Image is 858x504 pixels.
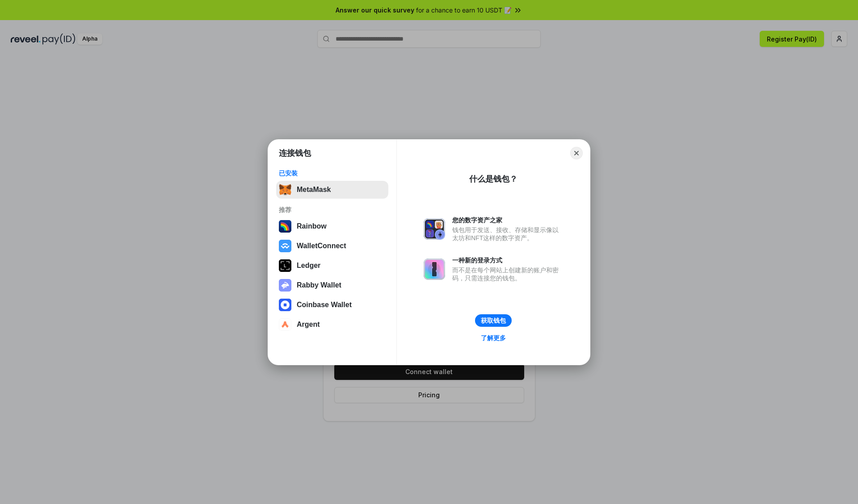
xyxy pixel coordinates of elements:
[279,169,386,177] div: 已安装
[297,262,320,270] div: Ledger
[276,296,388,314] button: Coinbase Wallet
[279,279,291,292] img: svg+xml,%3Csvg%20xmlns%3D%22http%3A%2F%2Fwww.w3.org%2F2000%2Fsvg%22%20fill%3D%22none%22%20viewBox...
[279,183,291,196] img: svg+xml,%3Csvg%20fill%3D%22none%22%20height%3D%2233%22%20viewBox%3D%220%200%2035%2033%22%20width%...
[276,257,388,275] button: Ledger
[279,318,291,331] img: svg+xml,%3Csvg%20width%3D%2228%22%20height%3D%2228%22%20viewBox%3D%220%200%2028%2028%22%20fill%3D...
[452,226,563,242] div: 钱包用于发送、接收、存储和显示像以太坊和NFT这样的数字资产。
[297,186,331,194] div: MetaMask
[481,334,506,342] div: 了解更多
[279,206,386,214] div: 推荐
[276,181,388,199] button: MetaMask
[481,317,506,325] div: 获取钱包
[276,316,388,333] button: Argent
[276,237,388,255] button: WalletConnect
[276,276,388,294] button: Rabby Wallet
[279,148,311,158] h1: 连接钱包
[475,314,512,327] button: 获取钱包
[452,256,563,264] div: 一种新的登录方式
[297,281,341,289] div: Rabby Wallet
[570,147,583,159] button: Close
[297,222,327,230] div: Rainbow
[424,218,445,240] img: svg+xml,%3Csvg%20xmlns%3D%22http%3A%2F%2Fwww.w3.org%2F2000%2Fsvg%22%20fill%3D%22none%22%20viewBox...
[297,321,320,329] div: Argent
[297,242,346,250] div: WalletConnect
[279,220,291,233] img: svg+xml,%3Csvg%20width%3D%22120%22%20height%3D%22120%22%20viewBox%3D%220%200%20120%20120%22%20fil...
[279,299,291,311] img: svg+xml,%3Csvg%20width%3D%2228%22%20height%3D%2228%22%20viewBox%3D%220%200%2028%2028%22%20fill%3D...
[276,217,388,235] button: Rainbow
[475,332,511,344] a: 了解更多
[469,174,517,184] div: 什么是钱包？
[452,216,563,224] div: 您的数字资产之家
[279,259,291,272] img: svg+xml,%3Csvg%20xmlns%3D%22http%3A%2F%2Fwww.w3.org%2F2000%2Fsvg%22%20width%3D%2228%22%20height%3...
[279,240,291,252] img: svg+xml,%3Csvg%20width%3D%2228%22%20height%3D%2228%22%20viewBox%3D%220%200%2028%2028%22%20fill%3D...
[452,266,563,282] div: 而不是在每个网站上创建新的账户和密码，只需连接您的钱包。
[424,258,445,280] img: svg+xml,%3Csvg%20xmlns%3D%22http%3A%2F%2Fwww.w3.org%2F2000%2Fsvg%22%20fill%3D%22none%22%20viewBox...
[297,301,352,309] div: Coinbase Wallet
